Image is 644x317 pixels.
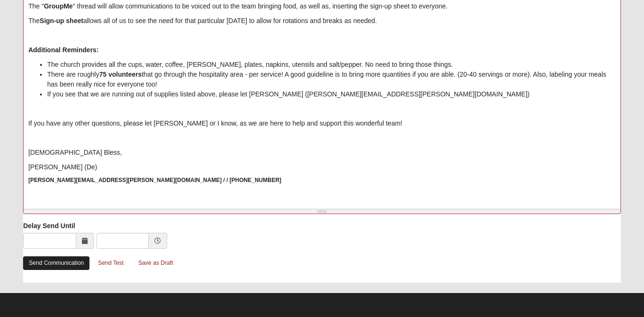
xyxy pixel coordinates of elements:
li: If you see that we are running out of supplies listed above, please let [PERSON_NAME] ([PERSON_NA... [47,89,616,99]
b: GroupMe [44,2,72,10]
h6: [PERSON_NAME][EMAIL_ADDRESS][PERSON_NAME][DOMAIN_NAME] / / [PHONE_NUMBER] [28,177,616,183]
p: [DEMOGRAPHIC_DATA] Bless, [28,148,616,158]
a: Send Test [92,256,129,270]
b: Sign-up sheet [40,17,83,24]
p: The " " thread will allow communications to be voiced out to the team bringing food, as well as, ... [28,1,616,11]
b: Additional Reminders: [28,46,98,54]
label: Delay Send Until [23,221,75,230]
a: Save as Draft [132,256,179,270]
li: The church provides all the cups, water, coffee, [PERSON_NAME], plates, napkins, utensils and sal... [47,60,616,70]
div: Resize [24,209,620,214]
p: [PERSON_NAME] (De) [28,162,616,172]
li: There are roughly that go through the hospitality area - per service! A good guideline is to brin... [47,70,616,89]
p: If you have any other questions, please let [PERSON_NAME] or I know, as we are here to help and s... [28,119,616,128]
p: The allows all of us to see the need for that particular [DATE] to allow for rotations and breaks... [28,16,616,26]
b: 75 volunteers [99,71,142,78]
a: Send Communication [23,256,89,270]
